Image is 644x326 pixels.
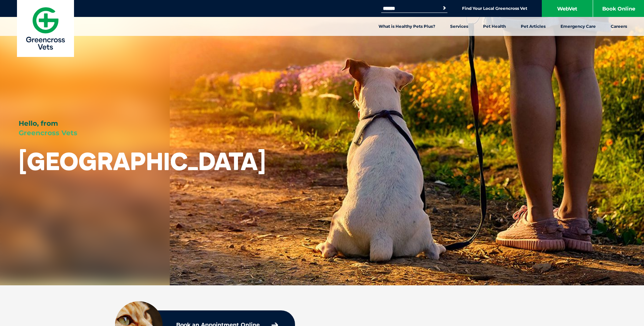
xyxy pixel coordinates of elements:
[553,17,603,36] a: Emergency Care
[19,129,77,137] span: Greencross Vets
[603,17,634,36] a: Careers
[371,17,443,36] a: What is Healthy Pets Plus?
[19,119,58,127] span: Hello, from
[19,148,266,175] h1: [GEOGRAPHIC_DATA]
[476,17,513,36] a: Pet Health
[443,17,476,36] a: Services
[441,5,448,12] button: Search
[462,6,527,11] a: Find Your Local Greencross Vet
[513,17,553,36] a: Pet Articles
